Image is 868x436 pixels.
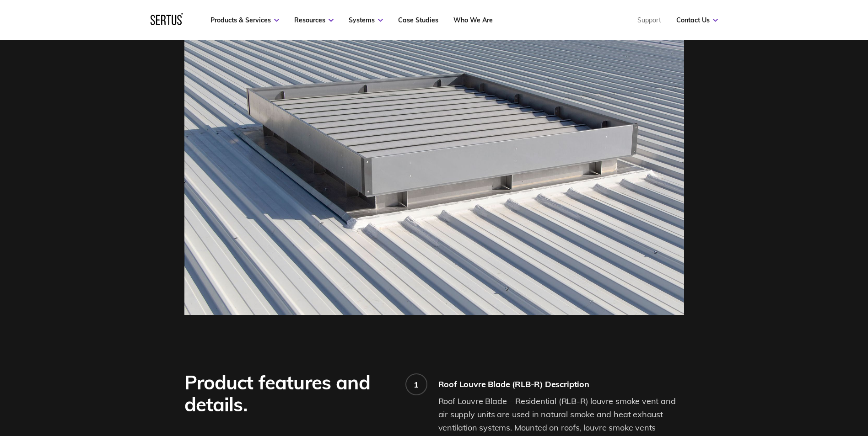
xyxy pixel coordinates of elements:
[294,16,334,24] a: Resources
[703,330,868,436] iframe: Chat Widget
[637,16,661,24] a: Support
[438,379,684,389] div: Roof Louvre Blade (RLB-R) Description
[414,379,419,390] div: 1
[398,16,438,24] a: Case Studies
[349,16,383,24] a: Systems
[210,16,279,24] a: Products & Services
[676,16,718,24] a: Contact Us
[453,16,493,24] a: Who We Are
[184,372,393,415] div: Product features and details.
